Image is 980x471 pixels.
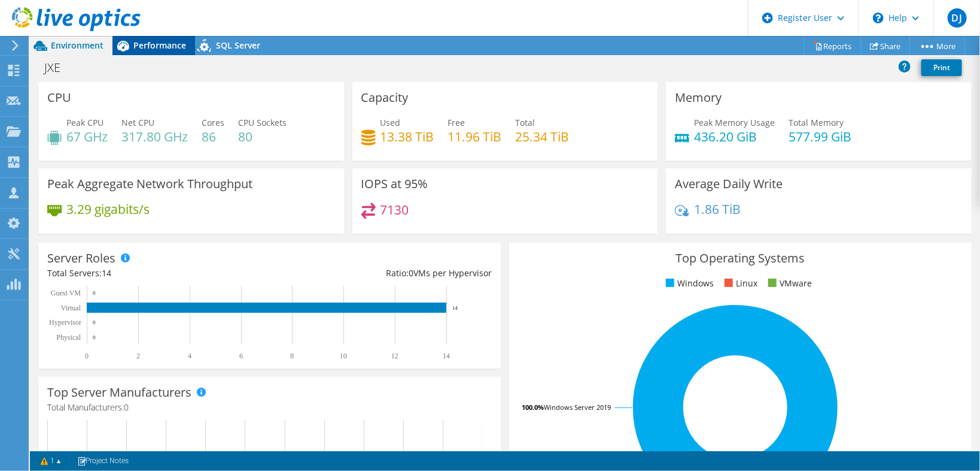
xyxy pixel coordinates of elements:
h3: Peak Aggregate Network Throughput [47,177,252,191]
span: 0 [124,401,129,413]
text: 14 [452,305,458,311]
h4: 436.20 GiB [694,130,775,143]
text: 2 [136,352,140,360]
a: Project Notes [69,454,137,469]
h3: Top Server Manufacturers [47,386,191,399]
h4: 1.86 TiB [694,203,741,216]
h4: 11.96 TiB [448,130,502,143]
text: 12 [391,352,398,360]
div: Total Servers: [47,267,269,280]
h3: Memory [675,91,722,104]
a: Share [861,37,910,55]
h3: CPU [47,91,71,104]
text: 10 [340,352,347,360]
span: Used [381,117,401,128]
a: Print [921,59,962,76]
h4: 13.38 TiB [381,130,434,143]
h3: Average Daily Write [675,177,783,191]
span: Total Memory [789,117,844,128]
svg: \n [873,13,884,23]
span: Peak Memory Usage [694,117,775,128]
h4: 577.99 GiB [789,130,851,143]
a: Reports [804,37,862,55]
span: Performance [133,40,186,51]
h4: 317.80 GHz [121,130,188,143]
text: 14 [443,352,450,360]
h4: 67 GHz [66,130,108,143]
a: 1 [32,454,69,469]
li: Windows [663,277,714,290]
h3: IOPS at 95% [361,177,428,191]
h4: 7130 [381,203,409,216]
h4: Total Manufacturers: [47,401,492,414]
tspan: 100.0% [522,403,544,412]
text: 0 [93,334,96,340]
text: 0 [93,319,96,325]
span: 0 [409,267,413,279]
span: Net CPU [121,117,154,128]
span: DJ [948,8,967,28]
text: 0 [85,352,89,360]
h3: Server Roles [47,252,115,265]
h1: JXE [39,61,79,74]
text: Virtual [61,304,81,312]
text: 0 [93,290,96,296]
li: Linux [722,277,757,290]
text: Hypervisor [49,318,81,327]
span: Environment [51,40,104,51]
span: CPU Sockets [238,117,287,128]
h4: 80 [238,130,287,143]
li: VMware [765,277,812,290]
span: Cores [202,117,224,128]
h4: 25.34 TiB [516,130,570,143]
text: Physical [56,333,81,342]
h4: 3.29 gigabits/s [66,203,150,216]
h3: Capacity [361,91,409,104]
h4: 86 [202,130,224,143]
tspan: Windows Server 2019 [544,403,611,412]
text: Guest VM [51,289,81,297]
span: SQL Server [216,40,260,51]
text: 8 [290,352,294,360]
text: 6 [239,352,243,360]
span: Total [516,117,535,128]
span: Free [448,117,465,128]
a: More [909,37,965,55]
span: 14 [102,267,111,279]
span: Peak CPU [66,117,104,128]
div: Ratio: VMs per Hypervisor [269,267,491,280]
text: 4 [188,352,191,360]
h3: Top Operating Systems [518,252,963,265]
